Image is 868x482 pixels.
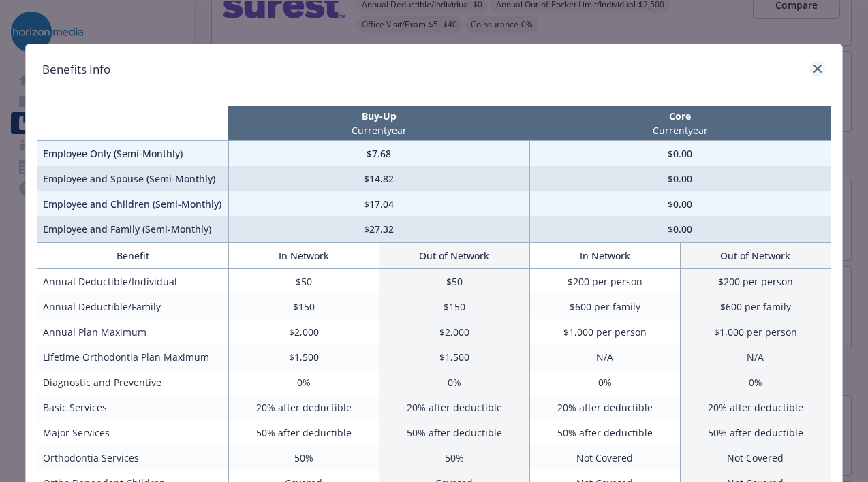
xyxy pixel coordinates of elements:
[379,269,529,295] td: $50
[37,269,229,295] td: Annual Deductible/Individual
[379,294,529,319] td: $150
[529,269,680,295] td: $200 per person
[228,243,379,269] th: In Network
[228,294,379,319] td: $150
[680,445,831,470] td: Not Covered
[228,269,379,295] td: $50
[379,319,529,344] td: $2,000
[680,294,831,319] td: $600 per family
[680,344,831,370] td: N/A
[532,109,828,123] p: Core
[37,166,229,191] td: Employee and Spouse (Semi-Monthly)
[228,370,379,395] td: 0%
[37,344,229,370] td: Lifetime Orthodontia Plan Maximum
[228,395,379,420] td: 20% after deductible
[37,191,229,216] td: Employee and Children (Semi-Monthly)
[529,344,680,370] td: N/A
[37,216,229,242] td: Employee and Family (Semi-Monthly)
[37,319,229,344] td: Annual Plan Maximum
[529,319,680,344] td: $1,000 per person
[231,123,527,138] p: Current year
[42,61,110,78] h1: Benefits Info
[228,319,379,344] td: $2,000
[379,344,529,370] td: $1,500
[680,395,831,420] td: 20% after deductible
[379,395,529,420] td: 20% after deductible
[379,420,529,445] td: 50% after deductible
[37,420,229,445] td: Major Services
[228,420,379,445] td: 50% after deductible
[37,106,229,141] th: intentionally left blank
[529,243,680,269] th: In Network
[529,294,680,319] td: $600 per family
[532,123,828,138] p: Current year
[680,420,831,445] td: 50% after deductible
[680,269,831,295] td: $200 per person
[529,191,831,216] td: $0.00
[529,370,680,395] td: 0%
[37,141,229,167] td: Employee Only (Semi-Monthly)
[231,109,527,123] p: Buy-Up
[809,61,826,77] a: close
[529,395,680,420] td: 20% after deductible
[37,243,229,269] th: Benefit
[680,319,831,344] td: $1,000 per person
[680,370,831,395] td: 0%
[529,216,831,242] td: $0.00
[37,445,229,470] td: Orthodontia Services
[228,166,529,191] td: $14.82
[379,370,529,395] td: 0%
[228,445,379,470] td: 50%
[228,216,529,242] td: $27.32
[228,191,529,216] td: $17.04
[529,445,680,470] td: Not Covered
[680,243,831,269] th: Out of Network
[228,141,529,167] td: $7.68
[37,370,229,395] td: Diagnostic and Preventive
[37,294,229,319] td: Annual Deductible/Family
[529,141,831,167] td: $0.00
[379,243,529,269] th: Out of Network
[37,395,229,420] td: Basic Services
[529,166,831,191] td: $0.00
[379,445,529,470] td: 50%
[529,420,680,445] td: 50% after deductible
[228,344,379,370] td: $1,500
